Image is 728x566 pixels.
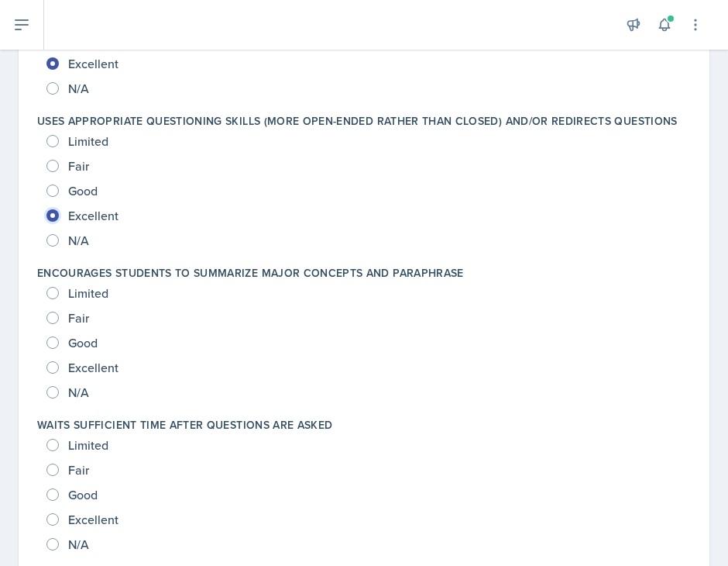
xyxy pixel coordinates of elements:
[68,385,89,400] span: N/A
[68,81,89,96] span: N/A
[68,56,118,71] span: Excellent
[68,537,89,552] span: N/A
[37,113,678,129] label: Uses appropriate questioning skills (more open-ended rather than closed) and/or redirects questions
[68,335,98,350] span: Good
[68,183,98,198] span: Good
[37,417,332,433] label: Waits sufficient time after questions are asked
[68,285,108,301] span: Limited
[68,310,89,326] span: Fair
[68,158,89,174] span: Fair
[68,462,89,478] span: Fair
[68,437,108,453] span: Limited
[68,208,118,223] span: Excellent
[68,233,89,248] span: N/A
[68,133,108,149] span: Limited
[68,360,118,375] span: Excellent
[37,265,464,281] label: Encourages students to summarize major concepts and paraphrase
[68,512,118,527] span: Excellent
[68,487,98,502] span: Good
